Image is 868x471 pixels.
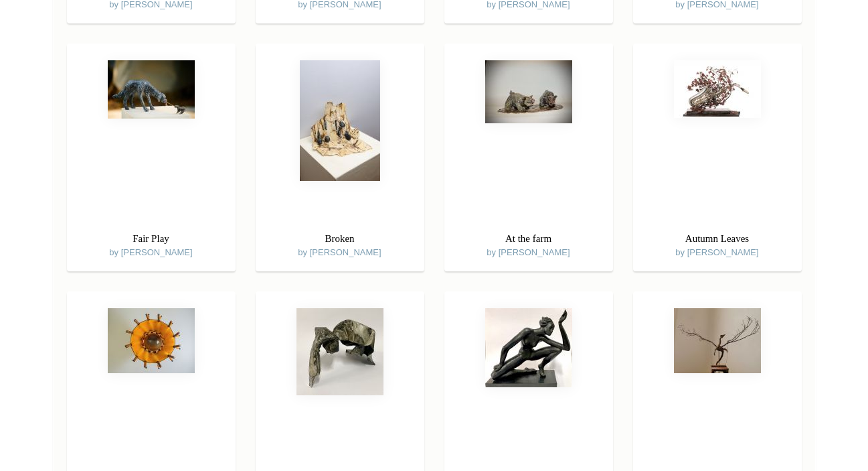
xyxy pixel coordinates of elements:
[108,60,195,119] img: Fair Play
[444,223,613,265] div: by [PERSON_NAME]
[296,308,383,395] img: Scientia
[674,60,761,118] img: Autumn Leaves
[646,230,788,248] h3: Autumn Leaves
[108,308,195,373] img: Below The Horizon
[80,230,222,248] h3: Fair Play
[633,223,802,265] div: by [PERSON_NAME]
[300,60,380,181] img: Broken
[674,308,761,373] img: Flight
[458,230,600,248] h3: At the farm
[485,308,572,387] img: Spider Woman
[269,230,411,248] h3: Broken
[67,223,236,265] div: by [PERSON_NAME]
[256,223,424,265] div: by [PERSON_NAME]
[485,60,572,123] img: At the farm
